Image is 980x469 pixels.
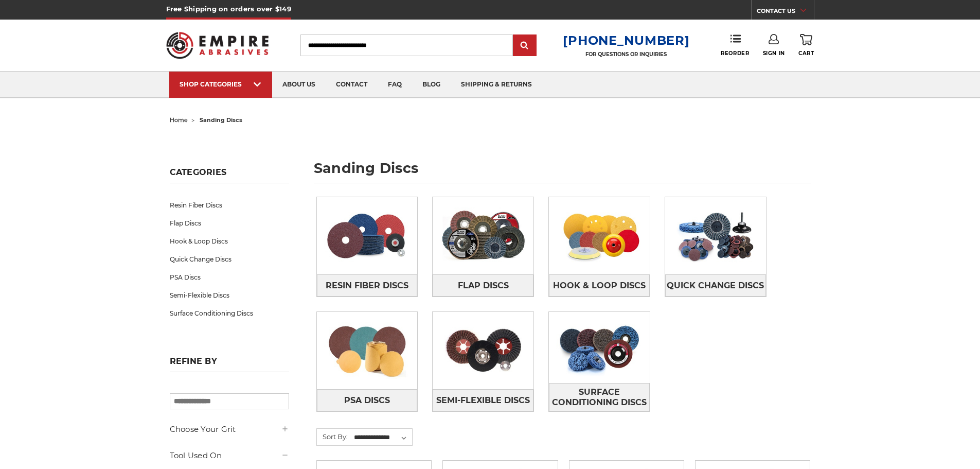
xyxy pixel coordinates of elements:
[514,36,535,56] input: Submit
[326,72,378,98] a: contact
[170,214,289,232] a: Flap Discs
[170,449,289,462] h5: Tool Used On
[798,34,814,57] a: Cart
[170,268,289,286] a: PSA Discs
[549,312,650,383] img: Surface Conditioning Discs
[665,274,766,297] a: Quick Change Discs
[721,34,749,56] a: Reorder
[326,277,408,294] span: Resin Fiber Discs
[757,5,814,20] a: CONTACT US
[344,392,390,409] span: PSA Discs
[433,200,533,271] img: Flap Discs
[317,315,418,386] img: PSA Discs
[170,356,289,372] h5: Refine by
[549,274,650,297] a: Hook & Loop Discs
[378,72,412,98] a: faq
[667,277,764,294] span: Quick Change Discs
[763,50,785,57] span: Sign In
[433,389,533,411] a: Semi-Flexible Discs
[433,315,533,386] img: Semi-Flexible Discs
[549,200,650,271] img: Hook & Loop Discs
[458,277,509,294] span: Flap Discs
[170,232,289,250] a: Hook & Loop Discs
[549,384,649,411] span: Surface Conditioning Discs
[170,167,289,183] h5: Categories
[563,51,689,58] p: FOR QUESTIONS OR INQUIRIES
[170,423,289,436] h5: Choose Your Grit
[553,277,646,294] span: Hook & Loop Discs
[272,72,326,98] a: about us
[180,80,262,88] div: SHOP CATEGORIES
[317,200,418,271] img: Resin Fiber Discs
[563,33,689,48] a: [PHONE_NUMBER]
[412,72,451,98] a: blog
[170,196,289,214] a: Resin Fiber Discs
[317,274,418,297] a: Resin Fiber Discs
[170,286,289,304] a: Semi-Flexible Discs
[166,25,269,65] img: Empire Abrasives
[200,116,242,124] span: sanding discs
[451,72,542,98] a: shipping & returns
[170,304,289,322] a: Surface Conditioning Discs
[317,429,348,444] label: Sort By:
[352,430,412,445] select: Sort By:
[721,50,749,57] span: Reorder
[433,274,533,297] a: Flap Discs
[314,161,811,183] h1: sanding discs
[665,200,766,271] img: Quick Change Discs
[170,250,289,268] a: Quick Change Discs
[170,116,188,124] a: home
[436,392,530,409] span: Semi-Flexible Discs
[798,50,814,57] span: Cart
[317,389,418,411] a: PSA Discs
[549,383,650,411] a: Surface Conditioning Discs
